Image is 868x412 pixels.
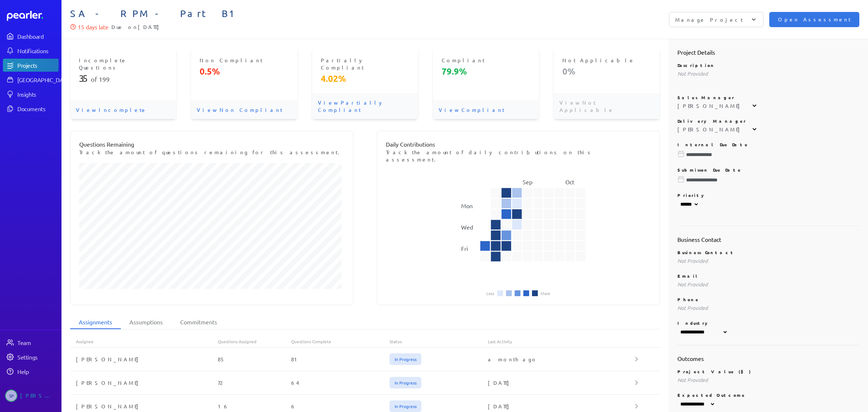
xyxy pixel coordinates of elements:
[3,102,59,115] a: Documents
[677,249,860,255] p: Business Contact
[79,56,167,71] p: Incomplete Questions
[3,30,59,43] a: Dashboard
[3,365,59,378] a: Help
[486,291,494,295] li: Less
[111,22,163,31] span: Due on [DATE]
[390,377,421,388] span: In Progress
[386,148,651,163] p: Track the amount of daily contributions on this assessment.
[523,178,532,185] text: Sep
[3,350,59,363] a: Settings
[562,56,651,64] p: Not Applicable
[677,281,708,287] span: Not Provided
[200,66,288,77] p: 0.5%
[677,392,860,398] p: Expected Outcome
[677,257,708,264] span: Not Provided
[70,339,218,344] div: Assignee
[79,73,167,84] p: of
[677,48,860,56] h2: Project Details
[17,76,71,83] div: [GEOGRAPHIC_DATA]
[70,379,218,386] div: [PERSON_NAME]
[677,62,860,68] p: Description
[565,178,575,185] text: Oct
[390,353,421,365] span: In Progress
[70,100,176,119] p: View Incomplete
[78,22,109,31] p: 15 days late
[121,315,171,329] li: Assumptions
[79,148,344,156] p: Track the amount of questions remaining for this assessment.
[677,167,860,173] p: Submisson Due Date
[3,387,59,405] a: SP[PERSON_NAME]
[677,354,860,363] h2: Outcomes
[17,339,58,346] div: Team
[488,339,635,344] div: Last Activity
[312,93,418,119] p: View Partially Compliant
[17,353,58,361] div: Settings
[677,192,860,198] p: Priority
[17,62,58,69] div: Projects
[433,100,539,119] p: View Compliant
[677,304,708,311] span: Not Provided
[17,47,58,54] div: Notifications
[5,390,17,402] span: Sarah Pendlebury
[461,202,473,209] text: Mon
[677,297,860,302] p: Phone
[79,73,91,84] span: 35
[677,273,860,279] p: Email
[461,245,468,252] text: Fri
[291,339,390,344] div: Questions Complete
[390,400,421,412] span: In Progress
[70,356,218,363] div: [PERSON_NAME]
[442,56,530,64] p: Compliant
[218,403,292,410] div: 16
[554,93,660,119] p: View Not Applicable
[386,140,651,148] p: Daily Contributions
[442,66,530,77] p: 79.9%
[70,8,465,20] span: SA - RPM - Part B1
[488,356,635,363] div: a month ago
[70,403,218,410] div: [PERSON_NAME]
[291,403,390,410] div: 6
[218,356,292,363] div: 85
[20,390,56,402] div: [PERSON_NAME]
[778,16,851,24] span: Open Assessment
[461,223,473,231] text: Wed
[17,368,58,375] div: Help
[218,379,292,386] div: 72
[79,140,344,148] p: Questions Remaining
[3,59,59,72] a: Projects
[191,100,297,119] p: View Non Compliant
[3,88,59,101] a: Insights
[541,291,550,295] li: More
[171,315,226,329] li: Commitments
[675,16,743,23] p: Manage Project
[17,105,58,112] div: Documents
[677,151,860,158] input: Please choose a due date
[3,73,59,86] a: [GEOGRAPHIC_DATA]
[677,369,860,374] p: Project Value ($)
[7,11,59,21] a: Dashboard
[677,118,860,124] p: Delivery Manager
[321,73,409,84] p: 4.02%
[390,339,488,344] div: Status
[562,66,651,77] p: 0%
[3,44,59,57] a: Notifications
[218,339,292,344] div: Questions Assigned
[769,12,859,27] button: Open Assessment
[488,403,635,410] div: [DATE]
[677,70,708,77] span: Not Provided
[488,379,635,386] div: [DATE]
[17,91,58,98] div: Insights
[677,94,860,100] p: Sales Manager
[321,56,409,71] p: Partially Compliant
[677,320,860,326] p: Industry
[200,56,288,64] p: Non Compliant
[677,142,860,147] p: Internal Due Date
[70,315,121,329] li: Assignments
[3,336,59,349] a: Team
[99,75,110,83] span: 199
[677,102,744,109] div: [PERSON_NAME]
[677,126,744,133] div: [PERSON_NAME]
[677,176,860,184] input: Please choose a due date
[291,356,390,363] div: 81
[291,379,390,386] div: 64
